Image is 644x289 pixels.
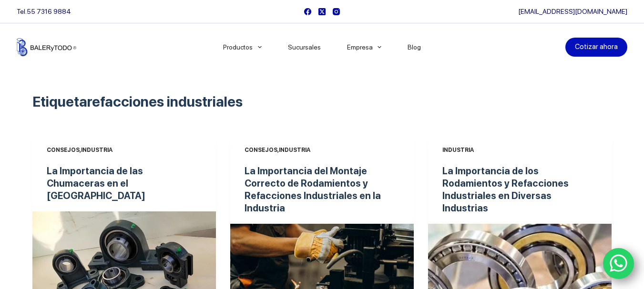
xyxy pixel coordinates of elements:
a: Cotizar ahora [565,38,627,57]
a: 55 7316 9884 [27,8,71,15]
span: Etiqueta [32,93,87,110]
h1: refacciones industriales [32,91,612,112]
a: La Importancia de las Chumaceras en el [GEOGRAPHIC_DATA] [47,165,145,201]
li: , [245,146,310,155]
nav: Menu Principal [210,23,434,71]
a: Industria [442,147,474,153]
li: , [47,146,112,155]
a: Instagram [333,8,340,15]
a: La Importancia de los Rodamientos y Refacciones Industriales en Diversas Industrias [442,165,569,214]
a: La Importancia del Montaje Correcto de Rodamientos y Refacciones Industriales en la Industria [245,165,381,214]
a: Industria [81,147,112,153]
a: WhatsApp [603,248,634,279]
a: Consejos [47,147,80,153]
a: Facebook [304,8,311,15]
a: Consejos [245,147,277,153]
a: Industria [279,147,310,153]
a: [EMAIL_ADDRESS][DOMAIN_NAME] [518,8,627,15]
span: Tel. [17,8,71,15]
a: X (Twitter) [318,8,326,15]
img: Balerytodo [17,38,76,56]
